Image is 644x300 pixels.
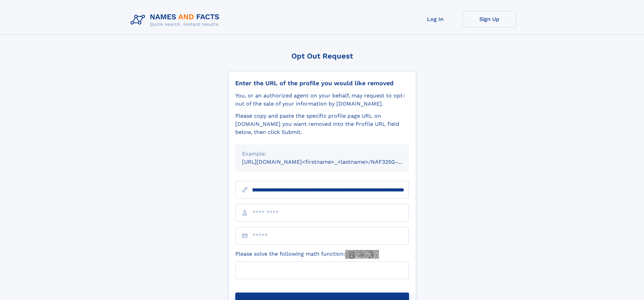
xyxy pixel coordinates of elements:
[242,159,422,165] small: [URL][DOMAIN_NAME]<firstname>_<lastname>/NAF325G-xxxxxxxx
[242,150,402,158] div: Example:
[235,79,409,87] div: Enter the URL of the profile you would like removed
[235,250,379,259] label: Please solve the following math function:
[128,11,225,29] img: Logo Names and Facts
[228,52,416,60] div: Opt Out Request
[235,112,409,136] div: Please copy and paste the specific profile page URL on [DOMAIN_NAME] you want removed into the Pr...
[462,11,517,27] a: Sign Up
[408,11,462,27] a: Log In
[235,92,409,108] div: You, or an authorized agent on your behalf, may request to opt-out of the sale of your informatio...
